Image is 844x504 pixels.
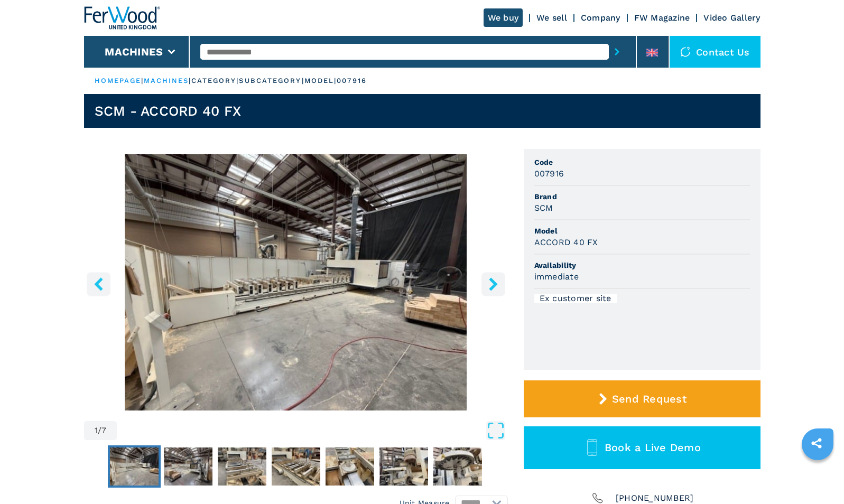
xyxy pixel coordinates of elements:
button: left-button [87,272,110,296]
span: | [189,77,191,85]
h3: ACCORD 40 FX [534,236,598,248]
button: Go to Slide 2 [162,445,215,488]
a: We buy [484,8,523,27]
button: submit-button [609,40,625,64]
span: 1 [95,426,98,435]
p: model | [304,76,337,86]
p: subcategory | [239,76,304,86]
img: 6c4f3809d54494bac4809216c0419997 [110,447,159,486]
button: Go to Slide 7 [431,445,484,488]
h3: 007916 [534,167,564,180]
h3: immediate [534,270,579,283]
a: HOMEPAGE [95,77,142,85]
img: ea71ded0d3059cd9401d210fc4403ca2 [379,447,428,486]
a: FW Magazine [634,13,690,23]
span: | [141,77,143,85]
h3: SCM [534,202,553,214]
span: Availability [534,260,750,270]
a: Video Gallery [703,13,760,23]
p: 007916 [337,76,367,86]
span: Brand [534,191,750,202]
button: Go to Slide 1 [108,445,161,488]
nav: Thumbnail Navigation [84,445,508,488]
img: 6ea5da06a8f600c2830b22ef35856184 [326,447,374,486]
a: sharethis [803,430,830,456]
img: e491bfd79bece28f75d578dd9f495924 [218,447,266,486]
div: Contact us [670,36,760,68]
button: Go to Slide 3 [216,445,268,488]
img: Ferwood [84,6,160,30]
img: Contact us [680,46,691,57]
button: Open Fullscreen [119,421,505,440]
img: 1912c56c318c70cb20b90d1dccf04872 [433,447,482,486]
span: / [98,426,101,435]
a: We sell [536,13,567,23]
p: category | [191,76,239,86]
span: Model [534,226,750,236]
span: 7 [101,426,106,435]
span: Send Request [612,393,687,405]
a: machines [144,77,189,85]
h1: SCM - ACCORD 40 FX [95,102,242,119]
img: 6e06ddab098d759ca624b14e661e0851 [272,447,320,486]
div: Ex customer site [534,294,617,303]
div: Go to Slide 1 [84,154,508,410]
button: Send Request [524,380,760,417]
button: Go to Slide 6 [377,445,430,488]
img: 296b060921b7543ecd109b2414514128 [164,447,212,486]
button: right-button [481,272,505,296]
span: Code [534,157,750,167]
span: Book a Live Demo [605,441,701,454]
a: Company [581,13,620,23]
button: Go to Slide 5 [323,445,376,488]
button: Book a Live Demo [524,426,760,469]
img: 5 Axis CNC Routers SCM ACCORD 40 FX [84,154,508,410]
button: Machines [105,45,163,58]
button: Go to Slide 4 [270,445,322,488]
